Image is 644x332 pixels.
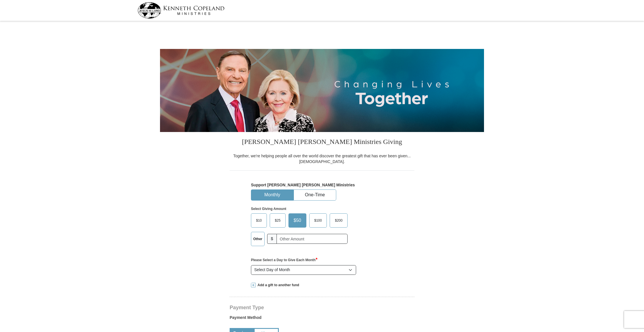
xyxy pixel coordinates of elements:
div: Together, we're helping people all over the world discover the greatest gift that has ever been g... [230,153,414,164]
img: kcm-header-logo.svg [138,2,225,18]
span: $10 [253,216,265,225]
span: $ [267,234,277,244]
span: $100 [311,216,325,225]
h3: [PERSON_NAME] [PERSON_NAME] Ministries Giving [230,132,414,153]
strong: Select Giving Amount [251,207,286,211]
span: Add a gift to another fund [255,283,299,288]
span: $50 [291,216,304,225]
span: $25 [272,216,283,225]
button: One-Time [294,190,336,200]
input: Other Amount [277,234,348,244]
strong: Please Select a Day to Give Each Month [251,258,317,262]
label: Payment Method [230,315,414,323]
label: Other [251,232,264,246]
button: Monthly [251,190,293,200]
span: $200 [332,216,345,225]
h4: Payment Type [230,305,414,310]
h5: Support [PERSON_NAME] [PERSON_NAME] Ministries [251,183,393,187]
